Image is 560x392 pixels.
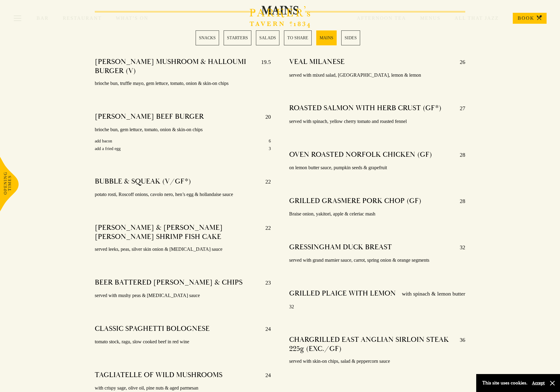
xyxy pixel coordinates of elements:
p: served leeks, peas, silver skin onion & [MEDICAL_DATA] sauce [95,245,271,254]
p: tomato stock, ragu, slow cooked beef in red wine [95,338,271,346]
p: brioche bun, gem lettuce, tomato, onion & skin-on chips [95,125,271,134]
h4: GRILLED PLAICE WITH LEMON [289,289,396,299]
p: 20 [259,112,271,122]
h4: TAGLIATELLE OF WILD MUSHROOMS [95,370,222,380]
p: served with grand marnier sauce, carrot, spring onion & orange segments [289,256,465,265]
p: 26 [454,57,465,67]
p: Braise onion, yakitori, apple & celeriac mash [289,210,465,219]
button: Accept [532,380,545,386]
p: 36 [454,335,465,353]
h4: BEER BATTERED [PERSON_NAME] & CHIPS [95,278,243,288]
p: served with spinach, yellow cherry tomato and roasted fennel [289,117,465,126]
h4: [PERSON_NAME] & [PERSON_NAME] [PERSON_NAME] SHRIMP FISH CAKE [95,223,259,241]
p: 23 [259,278,271,288]
p: 24 [259,324,271,334]
h4: VEAL MILANESE [289,57,345,67]
a: 3 / 6 [256,30,279,45]
p: brioche bun, truffle mayo, gem lettuce, tomato, onion & skin-on chips [95,79,271,88]
a: 2 / 6 [224,30,251,45]
h4: ROASTED SALMON WITH HERB CRUST (GF*) [289,103,441,113]
p: potato rosti, Roscoff onions, cavolo nero, hen’s egg & hollandaise sauce [95,190,271,199]
p: add bacon [95,137,112,145]
h4: [PERSON_NAME] BEEF BURGER [95,112,204,122]
p: 22 [259,177,271,187]
p: served with skin-on chips, salad & peppercorn sauce [289,357,465,366]
h4: BUBBLE & SQUEAK (V/GF*) [95,177,191,187]
p: 3 [269,145,271,152]
p: 28 [454,150,465,160]
p: add a fried egg [95,145,121,152]
p: This site uses cookies. [482,379,527,387]
p: on lemon butter sauce, pumpkin seeds & grapefruit [289,163,465,172]
p: with spinach & lemon butter [396,289,465,299]
a: 6 / 6 [341,30,360,45]
a: 5 / 6 [316,30,337,45]
p: served with mixed salad, [GEOGRAPHIC_DATA], lemon & lemon [289,71,465,80]
p: 19.5 [255,57,271,75]
a: 1 / 6 [196,30,219,45]
h4: CLASSIC SPAGHETTI BOLOGNESE [95,324,210,334]
h4: GRESSINGHAM DUCK BREAST [289,243,392,252]
p: 32 [454,243,465,252]
h4: OVEN ROASTED NORFOLK CHICKEN (GF) [289,150,432,160]
h4: [PERSON_NAME] MUSHROOM & HALLOUMI BURGER (V) [95,57,255,75]
button: Close and accept [549,380,555,386]
p: 28 [454,196,465,206]
h4: GRILLED GRASMERE PORK CHOP (GF) [289,196,421,206]
p: 32 [289,303,465,311]
p: served with mushy peas & [MEDICAL_DATA] sauce [95,291,271,300]
p: 27 [454,103,465,113]
p: 24 [259,370,271,380]
p: 22 [259,223,271,241]
p: 6 [269,137,271,145]
a: 4 / 6 [284,30,312,45]
h4: CHARGRILLED EAST ANGLIAN SIRLOIN STEAK 225g (EXC./GF) [289,335,454,353]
